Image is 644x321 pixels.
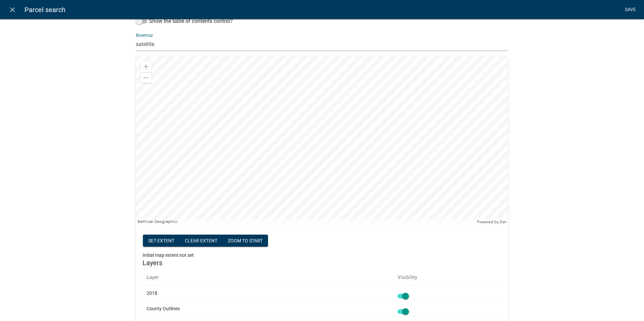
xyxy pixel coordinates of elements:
div: Powered by [475,219,508,225]
div: Initial map extent: [143,252,501,259]
span: Parcel search [24,3,65,16]
button: Set extent [143,235,180,247]
label: Show the table of contents control? [136,17,233,25]
div: Zoom out [141,72,152,83]
button: Clear extent [179,235,223,247]
span: not set [179,252,194,258]
td: County Outlines [143,301,393,316]
a: Save [622,3,639,16]
i: close [8,6,16,14]
th: Layer [143,270,393,285]
th: Visibility [393,270,501,285]
div: Zoom in [141,62,152,72]
h5: Layers [143,259,501,267]
a: Esri [500,219,506,224]
button: zoom to start [222,235,268,247]
div: Earthstar Geographics [136,219,475,225]
div: Map extent controls [143,235,268,248]
td: 2018 [143,285,393,301]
